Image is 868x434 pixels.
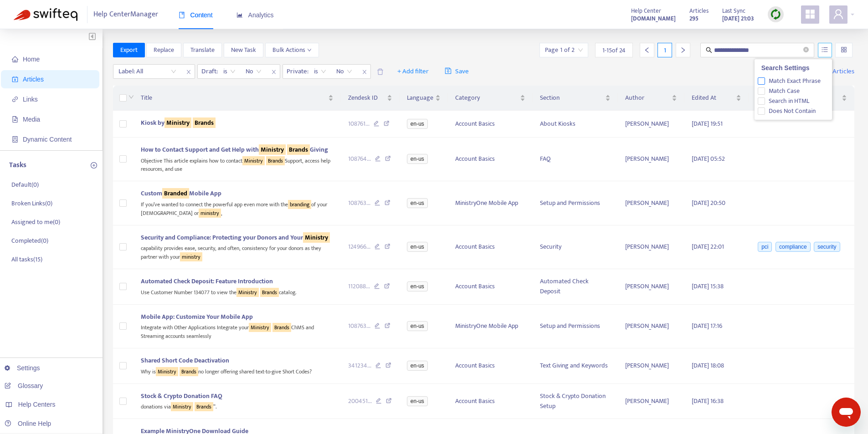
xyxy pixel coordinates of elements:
span: Custom Mobile App [141,188,221,199]
span: Private : [283,65,310,78]
span: close [183,66,195,77]
span: is [314,65,326,78]
td: Setup and Permissions [533,181,617,225]
sqkw: Brands [180,367,198,376]
button: Translate [183,43,222,57]
td: [PERSON_NAME] [618,305,685,348]
a: Online Help [5,420,51,427]
span: close [268,66,280,77]
span: Security and Compliance: Protecting your Donors and Your [141,232,330,243]
span: New Task [231,45,256,55]
sqkw: Ministry [259,144,286,155]
td: MinistryOne Mobile App [448,181,533,225]
span: [DATE] 05:52 [692,153,725,164]
span: Links [23,96,38,103]
div: If you’ve wanted to connect the powerful app even more with the of your [DEMOGRAPHIC_DATA] or , [141,199,334,217]
span: user [833,9,844,20]
span: 108761 ... [348,119,370,129]
div: 1 [657,43,672,57]
span: 112088 ... [348,281,370,291]
span: Last Sync [722,6,745,16]
span: search [706,47,712,53]
sqkw: Brands [193,117,216,128]
span: delete [377,68,384,75]
span: down [307,48,312,52]
button: + Add filter [390,64,436,79]
td: Text Giving and Keywords [533,348,617,384]
span: Stock & Crypto Donation FAQ [141,391,222,401]
span: Mobile App: Customize Your Mobile App [141,311,253,322]
th: Labels [749,86,854,111]
span: [DATE] 16:38 [692,396,724,406]
span: close-circle [803,46,809,55]
strong: [DATE] 21:03 [722,14,754,24]
td: About Kiosks [533,111,617,138]
p: Tasks [9,160,26,171]
span: [DATE] 17:16 [692,321,722,331]
span: Edited At [692,93,734,103]
th: Section [533,86,617,111]
button: Export [113,43,145,57]
sqkw: Ministry [156,367,178,376]
img: Swifteq [14,8,77,21]
th: Language [400,86,448,111]
span: No [246,65,262,78]
span: Match Exact Phrase [765,76,824,86]
sqkw: Brands [266,156,285,165]
span: area-chart [236,12,243,18]
td: [PERSON_NAME] [618,181,685,225]
span: 341234 ... [348,361,371,371]
th: Zendesk ID [341,86,400,111]
td: [PERSON_NAME] [618,111,685,138]
sqkw: Ministry [236,288,259,297]
div: donations via ”. [141,401,334,412]
span: Search in HTML [765,96,813,106]
span: Save [445,66,469,77]
span: container [12,136,18,143]
a: Glossary [5,382,43,389]
span: 108763 ... [348,321,370,331]
td: [PERSON_NAME] [618,348,685,384]
span: Automated Check Deposit: Feature Introduction [141,276,273,286]
span: Bulk Actions [272,45,312,55]
div: Use Customer Number 134077 to view the catalog. [141,286,334,297]
p: Broken Links ( 0 ) [11,199,52,208]
p: Completed ( 0 ) [11,236,48,245]
span: link [12,96,18,102]
span: [DATE] 22:01 [692,241,724,252]
div: Integrate with Other Applications Integrate your ChMS and Streaming accounts seamlessly [141,322,334,341]
span: [DATE] 15:38 [692,281,724,291]
span: en-us [407,242,428,252]
span: book [179,12,185,18]
a: [DOMAIN_NAME] [631,13,676,24]
button: New Task [224,43,263,57]
button: unordered-list [818,43,832,57]
p: Default ( 0 ) [11,180,39,189]
span: 124966 ... [348,242,370,252]
sqkw: branding [288,200,311,209]
span: unordered-list [822,46,828,53]
span: 200451 ... [348,396,372,406]
span: home [12,56,18,62]
span: en-us [407,321,428,331]
span: [DATE] 19:51 [692,118,723,129]
sqkw: Ministry [303,232,330,243]
span: en-us [407,198,428,208]
sqkw: Brands [287,144,310,155]
sqkw: Ministry [242,156,265,165]
span: + Add filter [397,66,429,77]
span: Title [141,93,326,103]
sqkw: Brands [260,288,279,297]
td: Stock & Crypto Donation Setup [533,384,617,419]
span: 1 - 15 of 24 [602,46,626,55]
span: Author [625,93,670,103]
button: Replace [146,43,181,57]
td: Setup and Permissions [533,305,617,348]
span: en-us [407,361,428,371]
span: 108764 ... [348,154,371,164]
p: Assigned to me ( 0 ) [11,217,60,227]
span: Language [407,93,433,103]
sqkw: Ministry [164,117,191,128]
span: [DATE] 18:08 [692,360,724,371]
span: Home [23,56,40,63]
